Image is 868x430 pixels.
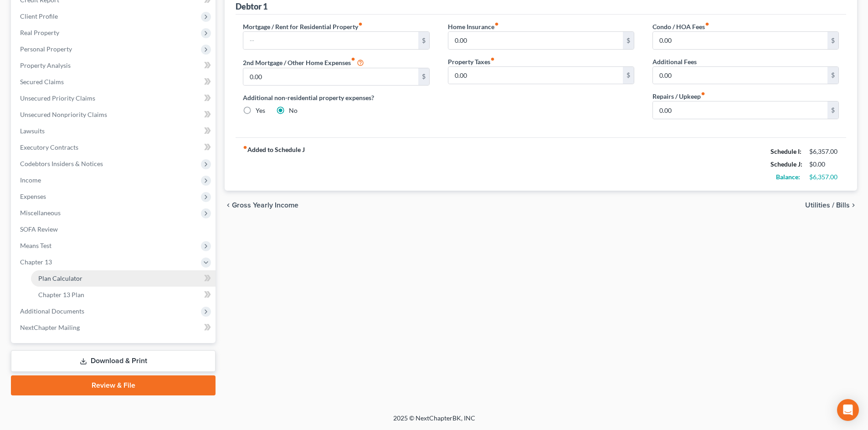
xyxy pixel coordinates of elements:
[243,32,418,49] input: --
[418,68,429,86] div: $
[809,160,839,169] div: $0.00
[225,202,298,209] button: chevron_left Gross Yearly Income
[418,32,429,49] div: $
[289,106,298,115] label: No
[705,22,709,26] i: fiber_manual_record
[13,74,216,90] a: Secured Claims
[623,32,634,49] div: $
[20,242,51,249] span: Means Test
[805,202,850,209] span: Utilities / Bills
[11,375,216,395] a: Review & File
[175,414,694,430] div: 2025 © NextChapterBK, INC
[20,61,71,69] span: Property Analysis
[13,139,216,156] a: Executory Contracts
[20,225,58,233] span: SOFA Review
[809,147,839,156] div: $6,357.00
[243,93,429,102] label: Additional non-residential property expenses?
[448,57,495,66] label: Property Taxes
[351,57,355,61] i: fiber_manual_record
[13,106,216,123] a: Unsecured Nonpriority Claims
[827,67,838,84] div: $
[20,127,45,135] span: Lawsuits
[652,22,709,31] label: Condo / HOA Fees
[623,67,634,84] div: $
[827,32,838,49] div: $
[20,192,46,200] span: Expenses
[20,45,72,53] span: Personal Property
[20,209,61,217] span: Miscellaneous
[358,22,363,26] i: fiber_manual_record
[243,68,418,86] input: --
[38,291,84,298] span: Chapter 13 Plan
[31,270,216,287] a: Plan Calculator
[448,22,499,31] label: Home Insurance
[20,176,41,184] span: Income
[805,202,857,209] button: Utilities / Bills chevron_right
[20,143,78,151] span: Executory Contracts
[770,160,802,168] strong: Schedule J:
[20,258,52,266] span: Chapter 13
[448,32,623,49] input: --
[20,307,84,315] span: Additional Documents
[652,91,705,101] label: Repairs / Upkeep
[13,319,216,336] a: NextChapter Mailing
[20,29,59,36] span: Real Property
[653,67,827,84] input: --
[243,145,305,183] strong: Added to Schedule J
[20,160,103,167] span: Codebtors Insiders & Notices
[827,101,838,119] div: $
[653,101,827,119] input: --
[20,94,95,102] span: Unsecured Priority Claims
[236,1,267,12] div: Debtor 1
[837,399,859,421] div: Open Intercom Messenger
[20,111,107,118] span: Unsecured Nonpriority Claims
[38,274,82,282] span: Plan Calculator
[225,202,232,209] i: chevron_left
[850,202,857,209] i: chevron_right
[20,12,58,20] span: Client Profile
[701,91,705,96] i: fiber_manual_record
[20,324,80,331] span: NextChapter Mailing
[13,90,216,106] a: Unsecured Priority Claims
[13,57,216,74] a: Property Analysis
[809,172,839,182] div: $6,357.00
[11,350,216,372] a: Download & Print
[776,173,800,181] strong: Balance:
[13,123,216,139] a: Lawsuits
[243,57,364,68] label: 2nd Mortgage / Other Home Expenses
[652,57,697,66] label: Additional Fees
[256,106,265,115] label: Yes
[243,22,363,31] label: Mortgage / Rent for Residential Property
[20,78,64,86] span: Secured Claims
[448,67,623,84] input: --
[243,145,247,150] i: fiber_manual_record
[653,32,827,49] input: --
[13,221,216,238] a: SOFA Review
[770,147,801,155] strong: Schedule I:
[490,57,495,61] i: fiber_manual_record
[494,22,499,26] i: fiber_manual_record
[31,287,216,303] a: Chapter 13 Plan
[232,202,298,209] span: Gross Yearly Income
